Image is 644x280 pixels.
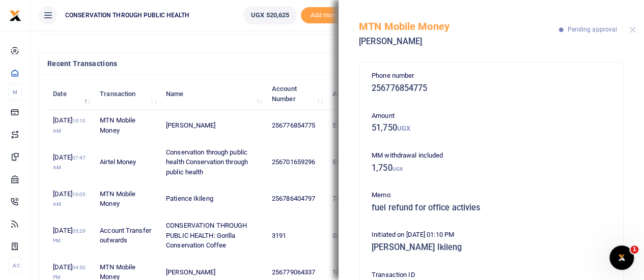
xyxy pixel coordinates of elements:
td: MTN Mobile Money [94,183,160,214]
td: Patience Ikileng [160,183,266,214]
li: Wallet ballance [239,6,301,24]
td: [DATE] [47,215,94,257]
span: 1 [630,245,638,254]
span: Add money [301,7,352,24]
img: logo-small [9,10,21,22]
a: Add money [301,11,352,18]
td: 73,375 [327,183,372,214]
h5: 1,750 [372,163,611,173]
td: Conservation through public health Conservation through public health [160,142,266,183]
td: 256776854775 [266,110,327,141]
p: Initiated on [DATE] 01:10 PM [372,230,611,240]
td: 52,550 [327,142,372,183]
button: Close [629,26,636,33]
td: CONSERVATION THROUGH PUBLIC HEALTH: Gorilla Conservation Coffee [160,215,266,257]
small: UGX [393,166,403,172]
h5: [PERSON_NAME] [359,37,559,47]
th: Transaction: activate to sort column ascending [94,78,160,110]
td: Account Transfer outwards [94,215,160,257]
td: 256701659296 [266,142,327,183]
td: [DATE] [47,142,94,183]
span: CONSERVATION THROUGH PUBLIC HEALTH [61,11,193,20]
small: 10:10 AM [53,118,86,134]
li: Ac [8,257,22,274]
iframe: Intercom live chat [609,245,634,270]
th: Amount: activate to sort column ascending [327,78,372,110]
td: 51,750 [327,110,372,141]
td: 3191 [266,215,327,257]
a: logo-small logo-large logo-large [9,11,21,19]
span: Pending approval [567,26,617,33]
small: UGX [397,125,410,132]
li: M [8,84,22,101]
h5: fuel refund for office activies [372,203,611,213]
h4: Recent Transactions [47,58,385,69]
span: UGX 520,625 [251,10,289,20]
th: Name: activate to sort column ascending [160,78,266,110]
td: 300,000 [327,215,372,257]
td: [DATE] [47,110,94,141]
p: MM withdrawal included [372,150,611,161]
td: [DATE] [47,183,94,214]
td: 256786404797 [266,183,327,214]
th: Date: activate to sort column descending [47,78,94,110]
h5: [PERSON_NAME] Ikileng [372,242,611,253]
p: Phone number [372,71,611,81]
td: MTN Mobile Money [94,110,160,141]
p: Amount [372,111,611,121]
h5: MTN Mobile Money [359,20,559,33]
td: [PERSON_NAME] [160,110,266,141]
td: Airtel Money [94,142,160,183]
p: Memo [372,190,611,201]
th: Account Number: activate to sort column ascending [266,78,327,110]
h5: 256776854775 [372,83,611,94]
li: Toup your wallet [301,7,352,24]
a: UGX 520,625 [243,6,297,24]
h5: 51,750 [372,123,611,133]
